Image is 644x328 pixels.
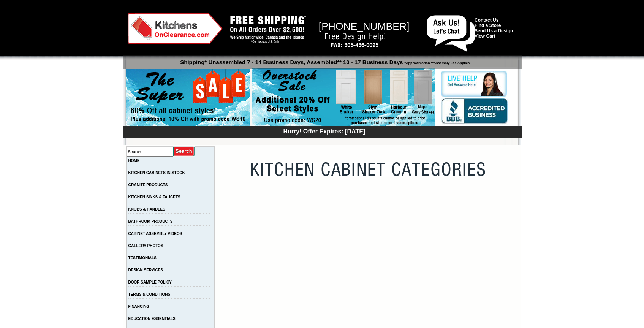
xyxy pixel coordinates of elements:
a: EDUCATION ESSENTIALS [128,317,176,321]
a: GRANITE PRODUCTS [128,183,168,187]
a: TESTIMONIALS [128,256,157,260]
a: DESIGN SERVICES [128,268,163,272]
a: TERMS & CONDITIONS [128,292,171,296]
a: KNOBS & HANDLES [128,207,165,211]
a: Find a Store [475,23,501,28]
input: Submit [173,146,195,157]
a: KITCHEN SINKS & FAUCETS [128,195,180,199]
a: FINANCING [128,304,150,309]
a: Send Us a Design [475,28,513,33]
a: GALLERY PHOTOS [128,244,163,248]
span: *Approximation **Assembly Fee Applies [403,59,470,65]
a: HOME [128,158,140,163]
a: BATHROOM PRODUCTS [128,219,173,223]
span: [PHONE_NUMBER] [319,21,410,32]
a: View Cart [475,33,495,39]
img: Kitchens on Clearance Logo [128,13,223,44]
a: KITCHEN CABINETS IN-STOCK [128,171,185,175]
a: Contact Us [475,17,498,23]
a: CABINET ASSEMBLY VIDEOS [128,231,182,236]
div: Hurry! Offer Expires: [DATE] [127,127,522,135]
a: DOOR SAMPLE POLICY [128,280,172,284]
p: Shipping* Unassembled 7 - 14 Business Days, Assembled** 10 - 17 Business Days [127,55,522,65]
